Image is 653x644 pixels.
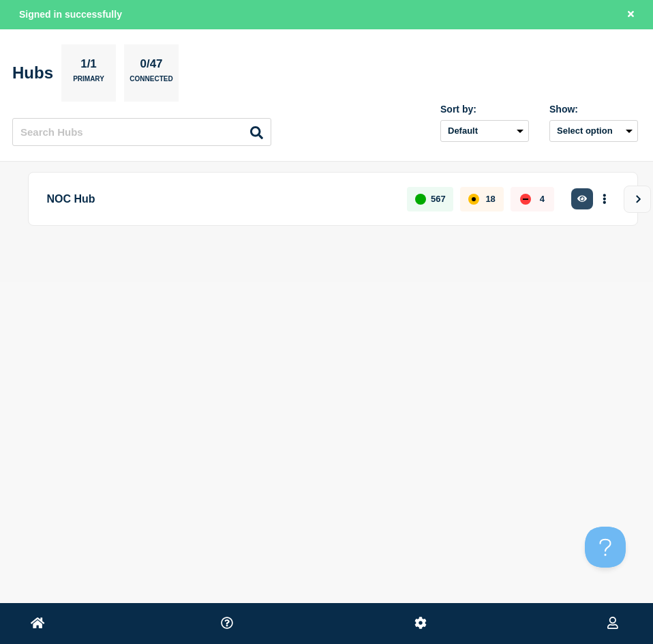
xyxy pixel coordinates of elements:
[415,194,426,205] div: up
[549,104,638,115] div: Show:
[520,194,531,205] div: down
[12,118,271,146] input: Search Hubs
[135,57,168,75] p: 0/47
[440,104,529,115] div: Sort by:
[485,194,495,204] p: 18
[130,75,172,89] p: Connected
[76,57,102,75] p: 1/1
[431,194,446,204] p: 567
[540,194,545,204] p: 4
[19,9,122,20] span: Signed in successfully
[468,194,479,205] div: affected
[624,186,651,213] button: View
[585,527,626,568] iframe: Help Scout Beacon - Open
[622,7,639,23] button: Close banner
[596,186,613,211] button: More actions
[440,120,529,142] select: Sort by
[73,75,104,89] p: Primary
[549,120,638,142] button: Select option
[47,186,392,211] p: NOC Hub
[12,63,53,83] h2: Hubs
